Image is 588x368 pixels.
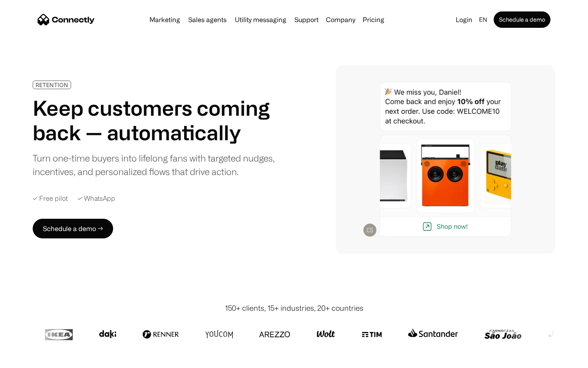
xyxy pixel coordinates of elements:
[291,16,322,23] a: Support
[494,11,550,28] a: Schedule a demo
[36,82,68,88] div: RETENTION
[38,13,95,26] a: home
[225,303,363,314] div: 150+ clients, 15+ industries, 20+ countries
[476,14,492,25] div: en
[33,96,281,145] h1: Keep customers coming back — automatically
[479,14,487,25] div: en
[16,354,49,365] ul: Language list
[78,195,115,202] div: ✓ WhatsApp
[33,219,113,238] a: Schedule a demo →
[185,16,230,23] a: Sales agents
[326,14,355,25] div: Company
[33,151,281,178] div: Turn one-time buyers into lifelong fans with targeted nudges, incentives, and personalized flows ...
[359,16,388,23] a: Pricing
[146,16,183,23] a: Marketing
[8,353,49,365] aside: Language selected: English
[323,14,358,25] div: Company
[232,16,290,23] a: Utility messaging
[452,14,476,25] a: Login
[33,195,68,202] div: ✓ Free pilot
